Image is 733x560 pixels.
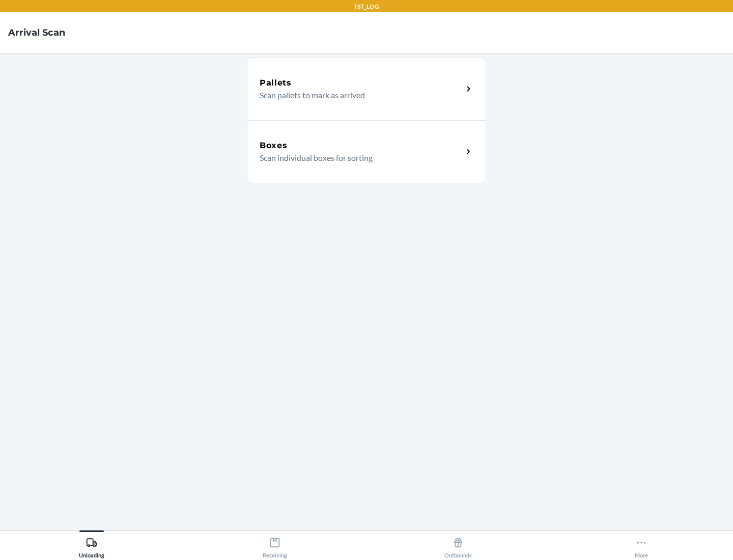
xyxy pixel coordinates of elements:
p: TST_LOG [354,2,379,11]
a: BoxesScan individual boxes for sorting [247,120,486,183]
button: More [550,530,733,558]
button: Outbounds [366,530,550,558]
p: Scan pallets to mark as arrived [260,89,455,101]
p: Scan individual boxes for sorting [260,152,455,164]
button: Receiving [183,530,366,558]
div: Unloading [79,533,104,558]
h4: Arrival Scan [8,26,65,39]
a: PalletsScan pallets to mark as arrived [247,57,486,120]
div: More [635,533,648,558]
h5: Pallets [260,77,292,89]
h5: Boxes [260,139,288,152]
div: Receiving [263,533,287,558]
div: Outbounds [444,533,472,558]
